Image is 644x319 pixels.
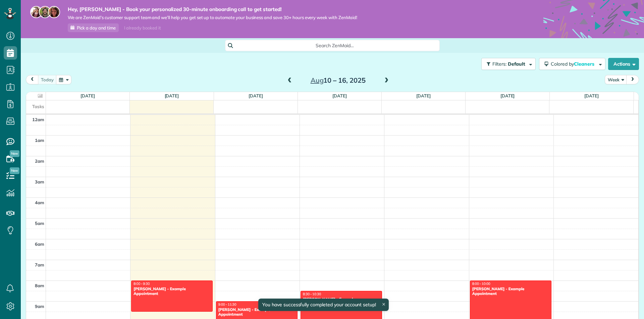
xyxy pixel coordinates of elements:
div: You have successfully completed your account setup! [258,299,389,311]
span: 9am [35,304,44,309]
a: [DATE] [416,93,431,98]
span: 7am [35,262,44,267]
span: 8am [35,283,44,288]
span: Default [508,61,526,67]
span: 6am [35,241,44,247]
button: Filters: Default [481,58,536,70]
span: 8:00 - 10:00 [472,282,490,286]
div: I already booked it [120,24,165,32]
button: today [38,75,57,84]
span: 12am [32,117,44,122]
span: New [10,167,19,174]
a: Filters: Default [478,58,536,70]
span: Filters: [492,61,506,67]
span: New [10,150,19,157]
a: [DATE] [500,93,515,98]
span: Aug [311,76,324,84]
a: [DATE] [332,93,347,98]
a: [DATE] [249,93,263,98]
span: 3am [35,179,44,184]
button: prev [26,75,39,84]
span: 9:00 - 11:30 [218,302,236,307]
strong: Hey, [PERSON_NAME] - Book your personalized 30-minute onboarding call to get started! [68,6,357,13]
div: [PERSON_NAME] - Example Appointment [472,287,549,296]
span: Colored by [551,61,597,67]
span: 1am [35,138,44,143]
span: 4am [35,200,44,205]
span: 5am [35,221,44,226]
span: 8:30 - 10:30 [303,292,321,296]
img: michelle-19f622bdf1676172e81f8f8fba1fb50e276960ebfe0243fe18214015130c80e4.jpg [48,6,60,18]
a: [DATE] [584,93,599,98]
button: next [626,75,639,84]
div: [PERSON_NAME] - Example Appointment [218,307,296,317]
a: Pick a day and time [68,23,119,32]
button: Week [605,75,627,84]
span: Tasks [32,104,44,109]
div: [PERSON_NAME] - Example Appointment [303,297,380,307]
a: [DATE] [80,93,95,98]
button: Colored byCleaners [539,58,605,70]
span: Pick a day and time [77,25,116,30]
span: Cleaners [574,61,595,67]
button: Actions [608,58,639,70]
a: [DATE] [165,93,179,98]
img: maria-72a9807cf96188c08ef61303f053569d2e2a8a1cde33d635c8a3ac13582a053d.jpg [30,6,42,18]
div: [PERSON_NAME] - Example Appointment [133,287,211,296]
span: 8:00 - 9:30 [133,282,150,286]
span: 2am [35,158,44,164]
span: We are ZenMaid’s customer support team and we’ll help you get set up to automate your business an... [68,15,357,20]
h2: 10 – 16, 2025 [296,77,380,84]
img: jorge-587dff0eeaa6aab1f244e6dc62b8924c3b6ad411094392a53c71c6c4a576187d.jpg [39,6,51,18]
